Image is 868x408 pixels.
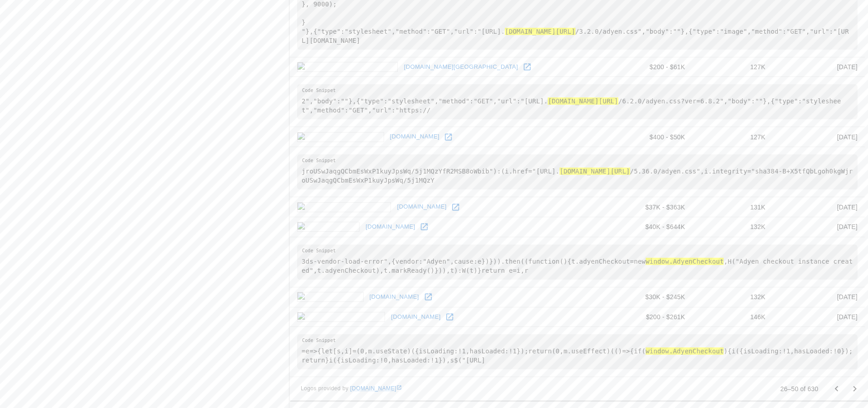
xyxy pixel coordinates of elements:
[297,292,364,302] img: silkn.com icon
[548,97,618,105] hl: [DOMAIN_NAME][URL]
[693,287,773,307] td: 132K
[297,222,360,232] img: earny.co icon
[388,130,442,144] a: [DOMAIN_NAME]
[297,334,858,369] pre: =e=>{let[s,i]=(0,m.useState)({isLoading:!1,hasLoaded:!1});return(0,m.useEffect)(()=>{if( ){i({isL...
[607,127,692,147] td: $400 - $50K
[395,200,449,214] a: [DOMAIN_NAME]
[607,307,692,327] td: $200 - $261K
[607,217,692,237] td: $40K - $644K
[607,57,692,77] td: $200 - $61K
[297,245,858,280] pre: 3ds-vendor-load-error",{vendor:"Adyen",cause:e})})).then((function(){t.adyenCheckout=new ,H("Adye...
[607,197,692,217] td: $37K - $363K
[646,258,724,265] hl: window.AdyenCheckout
[442,130,455,144] a: Open gymsystem.se in new window
[421,290,435,304] a: Open silkn.com in new window
[693,197,773,217] td: 131K
[297,84,858,119] pre: 2","body":""},{"type":"stylesheet","method":"GET","url":"[URL]. /6.2.0/adyen.css?ver=6.8.2","body...
[773,287,865,307] td: [DATE]
[389,310,443,324] a: [DOMAIN_NAME]
[449,200,462,214] a: Open brain-effect.com in new window
[297,312,385,322] img: freshfitness.no icon
[301,384,402,393] span: Logos provided by
[693,57,773,77] td: 127K
[297,154,858,189] pre: jroUSwJaqgQCbmEsWxP1kuyJpsWq/5j1MQzYfR2MSB8oWbib"):(i.href="[URL]. /5.36.0/adyen.css",i.integrity...
[607,287,692,307] td: $30K - $245K
[367,290,421,304] a: [DOMAIN_NAME]
[646,347,724,355] hl: window.AdyenCheckout
[773,217,865,237] td: [DATE]
[693,307,773,327] td: 146K
[780,384,818,393] p: 26–50 of 630
[773,57,865,77] td: [DATE]
[297,202,391,212] img: brain-effect.com icon
[773,127,865,147] td: [DATE]
[773,197,865,217] td: [DATE]
[693,217,773,237] td: 132K
[363,220,417,234] a: [DOMAIN_NAME]
[401,60,520,74] a: [DOMAIN_NAME][GEOGRAPHIC_DATA]
[443,310,457,324] a: Open freshfitness.no in new window
[350,385,402,392] a: [DOMAIN_NAME]
[827,380,846,398] button: Go to previous page
[693,127,773,147] td: 127K
[520,60,534,74] a: Open thirdspace.london in new window
[560,168,630,175] hl: [DOMAIN_NAME][URL]
[773,307,865,327] td: [DATE]
[417,220,431,234] a: Open earny.co in new window
[846,380,864,398] button: Go to next page
[297,62,398,72] img: thirdspace.london icon
[505,28,575,35] hl: [DOMAIN_NAME][URL]
[297,132,384,142] img: gymsystem.se icon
